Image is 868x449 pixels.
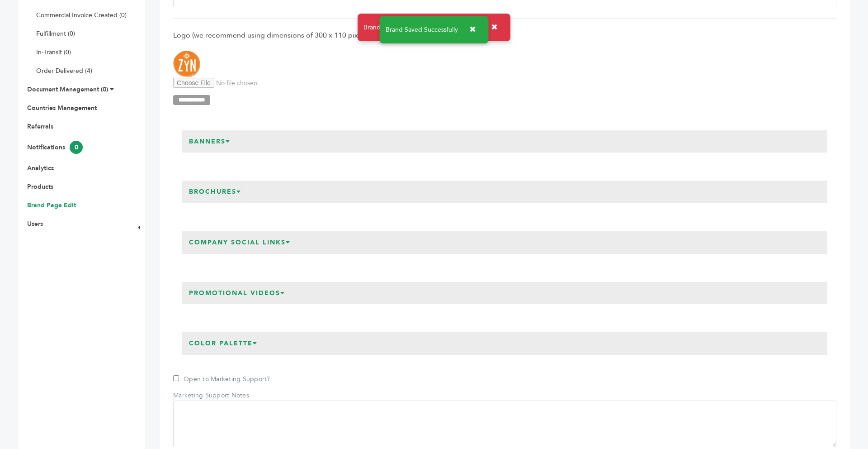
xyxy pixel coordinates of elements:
h3: Banners [182,130,237,153]
button: ✖ [462,20,483,39]
label: Marketing Support Notes [173,391,249,400]
label: Open to Marketing Support? [173,375,270,384]
a: Brand Page Edit [27,201,76,210]
span: Brand Saved Successfully [386,27,458,33]
a: Notifications0 [27,143,83,152]
img: Drink Zyn [173,51,200,78]
span: Brand Page Edits Approved Successfully [363,23,480,32]
h3: Company Social Links [182,231,297,254]
h3: Brochures [182,181,248,203]
h3: Color Palette [182,332,264,355]
input: Open to Marketing Support? [173,375,179,381]
a: Order Delivered (4) [36,67,92,75]
a: Users [27,220,43,228]
h3: Promotional Videos [182,282,292,305]
a: Analytics [27,164,54,172]
a: Countries Management [27,104,97,112]
a: Fulfillment (0) [36,29,75,38]
a: Commercial Invoice Created (0) [36,11,127,19]
a: In-Transit (0) [36,48,71,57]
a: Document Management (0) [27,85,108,94]
span: 0 [70,141,83,154]
a: Products [27,182,53,191]
a: Referrals [27,122,53,131]
button: ✖ [484,18,505,37]
span: Logo (we recommend using dimensions of 300 x 110 pixels for optimal display): [173,30,836,40]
